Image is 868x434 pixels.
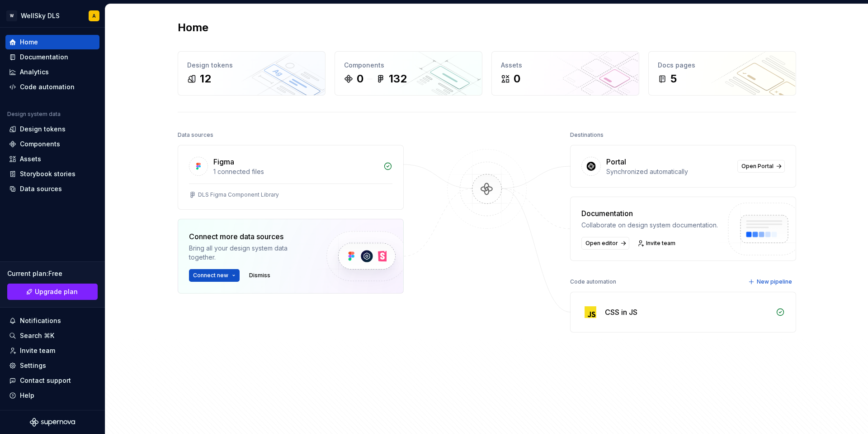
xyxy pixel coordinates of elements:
[658,61,787,70] div: Docs pages
[648,51,796,96] a: Docs pages5
[5,358,99,373] a: Settings
[5,167,99,181] a: Storybook stories
[357,72,363,86] div: 0
[20,361,46,370] div: Settings
[20,38,38,47] div: Home
[92,12,96,19] div: A
[20,125,66,134] div: Design tokens
[5,35,99,49] a: Home
[389,72,407,86] div: 132
[514,72,520,86] div: 0
[21,11,60,20] div: WellSky DLS
[189,269,240,282] button: Connect new
[30,418,75,427] svg: Supernova Logo
[585,240,618,247] span: Open editor
[178,129,213,141] div: Data sources
[20,376,71,385] div: Contact support
[35,287,78,296] span: Upgrade plan
[249,272,270,279] span: Dismiss
[213,156,234,167] div: Figma
[189,244,311,262] div: Bring all your design system data together.
[606,167,732,176] div: Synchronized automatically
[5,65,99,79] a: Analytics
[5,373,99,388] button: Contact support
[605,307,637,318] div: CSS in JS
[178,145,404,210] a: Figma1 connected filesDLS Figma Component Library
[193,272,228,279] span: Connect new
[6,10,17,21] div: W
[200,72,211,86] div: 12
[178,20,208,35] h2: Home
[20,53,68,62] div: Documentation
[5,152,99,166] a: Assets
[335,51,482,96] a: Components0132
[7,111,61,118] div: Design system data
[20,331,54,340] div: Search ⌘K
[20,316,61,325] div: Notifications
[646,240,675,247] span: Invite team
[20,154,41,164] div: Assets
[20,68,49,77] div: Analytics
[5,388,99,403] button: Help
[757,278,792,285] span: New pipeline
[570,275,616,288] div: Code automation
[187,61,316,70] div: Design tokens
[344,61,473,70] div: Components
[20,184,62,193] div: Data sources
[5,122,99,136] a: Design tokens
[20,140,60,149] div: Components
[606,156,626,167] div: Portal
[581,237,629,250] a: Open editor
[741,163,774,170] span: Open Portal
[20,82,75,92] div: Code automation
[5,313,99,328] button: Notifications
[7,269,98,278] div: Current plan : Free
[737,160,785,173] a: Open Portal
[5,343,99,358] a: Invite team
[581,208,718,219] div: Documentation
[198,191,279,198] div: DLS Figma Component Library
[213,167,378,176] div: 1 connected files
[670,72,677,86] div: 5
[5,182,99,196] a: Data sources
[2,6,103,25] button: WWellSky DLSA
[20,169,75,178] div: Storybook stories
[501,61,630,70] div: Assets
[5,328,99,343] button: Search ⌘K
[570,129,604,141] div: Destinations
[189,231,311,242] div: Connect more data sources
[5,137,99,151] a: Components
[245,269,274,282] button: Dismiss
[178,51,325,96] a: Design tokens12
[491,51,639,96] a: Assets0
[635,237,679,250] a: Invite team
[581,221,718,230] div: Collaborate on design system documentation.
[745,275,796,288] button: New pipeline
[20,391,34,400] div: Help
[7,284,98,300] a: Upgrade plan
[20,346,55,355] div: Invite team
[5,80,99,94] a: Code automation
[5,50,99,64] a: Documentation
